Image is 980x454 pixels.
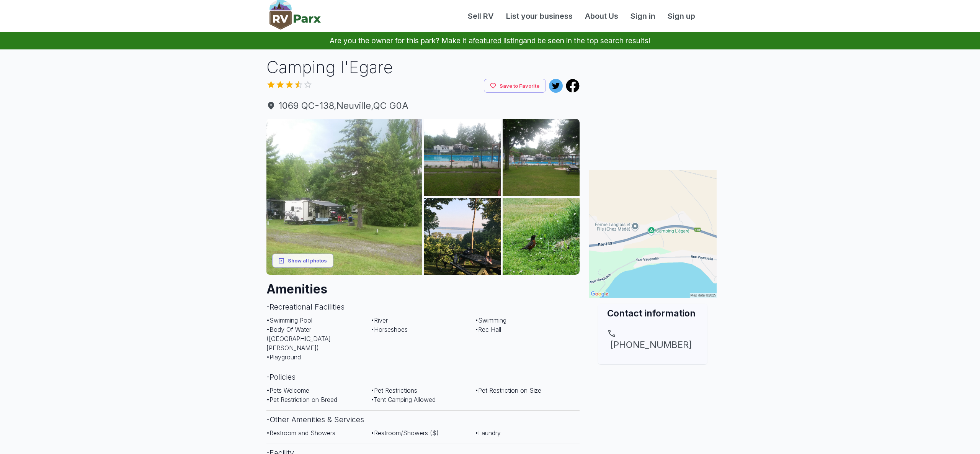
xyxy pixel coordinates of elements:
a: Sell RV [462,10,500,22]
span: • Body Of Water ([GEOGRAPHIC_DATA][PERSON_NAME]) [266,326,331,352]
img: AAcXr8pqkVoi_y-pMM4nEN-UBtRYKu7YnVJgH9NaielM7jsYCe6c3LL-kUya_TMcR3qm2ucRoHyuqx_yig7X7XiyivpAluQXq... [503,198,580,275]
img: AAcXr8rC9RCvB89klgYi_ypsajXSH_Csz4aHqJOICVPyA_XRhZNvwmNBrwo0Fw8Y8bsqpkIiacQMqMENigz8-K-wfWGDdSQ3Z... [503,119,580,196]
span: • Tent Camping Allowed [371,396,436,403]
h2: Amenities [266,275,580,298]
a: [PHONE_NUMBER] [607,329,698,352]
a: Sign in [624,10,661,22]
span: 1069 QC-138 , Neuville , QC G0A [266,99,580,113]
span: • Laundry [475,429,501,437]
h3: - Other Amenities & Services [266,410,580,428]
h2: Contact information [607,307,698,320]
img: AAcXr8qu0sK6kF4T_O9_DzJg6yxHH3a-wvNsTdNBB5VPMMqXSyy_1QRZn3Bee7A7OsFvfzWkSOv7nr3Da2fsy5M99xK1eDFUQ... [424,198,501,275]
button: Save to Favorite [484,79,546,93]
h3: - Policies [266,368,580,386]
p: Are you the owner for this park? Make it a and be seen in the top search results! [9,32,971,49]
span: • Swimming Pool [266,316,312,324]
h1: Camping l'Egare [266,56,580,79]
a: Sign up [661,10,701,22]
a: List your business [500,10,579,22]
h3: - Recreational Facilities [266,298,580,316]
span: • Pet Restrictions [371,387,417,394]
span: • River [371,316,388,324]
span: • Restroom/Showers ($) [371,429,439,437]
span: • Restroom and Showers [266,429,335,437]
span: • Playground [266,353,301,361]
span: • Rec Hall [475,326,501,333]
span: • Swimming [475,316,506,324]
iframe: Advertisement [589,56,717,151]
span: • Horseshoes [371,326,408,333]
span: • Pets Welcome [266,387,309,394]
img: AAcXr8pCrfDMei2_Pkjrn6DiVOMDF9NpqXAAIi0Opz6L4yaLPoJECKGFUHvN5ZAhWUqFQbygKdj2TUm_5g2DAF0mM3m_APQRC... [424,119,501,196]
img: AAcXr8r76ji_PmLuTG4FlYOgQIlZyKGVodTZXGfOwdhkvsPKzGABu2o2DbzYeE6-S2TNm9cd8ba4Z5cLPNEBQ20YPZCwJzlN0... [266,119,422,275]
span: • Pet Restriction on Breed [266,396,337,403]
span: • Pet Restriction on Size [475,387,541,394]
a: 1069 QC-138,Neuville,QC G0A [266,99,580,113]
img: Map for Camping l'Egare [589,170,717,298]
a: featured listing [473,36,523,45]
button: Show all photos [272,254,333,268]
a: About Us [579,10,624,22]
